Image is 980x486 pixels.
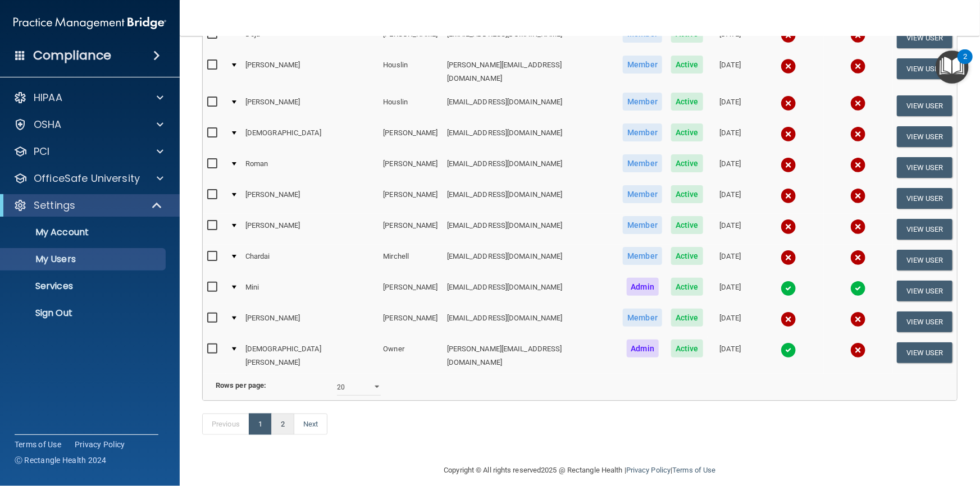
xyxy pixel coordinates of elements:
[379,337,442,374] td: Owner
[443,214,619,245] td: [EMAIL_ADDRESS][DOMAIN_NAME]
[241,53,379,90] td: [PERSON_NAME]
[241,276,379,306] td: Mini
[708,53,753,90] td: [DATE]
[623,185,662,203] span: Member
[897,250,952,270] button: View User
[443,90,619,121] td: [EMAIL_ADDRESS][DOMAIN_NAME]
[34,172,140,185] p: OfficeSafe University
[672,466,715,474] a: Terms of Use
[7,254,161,265] p: My Users
[708,276,753,306] td: [DATE]
[379,214,442,245] td: [PERSON_NAME]
[241,22,379,53] td: Deja
[897,188,952,209] button: View User
[34,118,62,131] p: OSHA
[897,342,952,363] button: View User
[241,306,379,337] td: [PERSON_NAME]
[379,183,442,214] td: [PERSON_NAME]
[671,340,703,357] span: Active
[13,12,166,34] img: PMB logo
[241,90,379,121] td: [PERSON_NAME]
[708,214,753,245] td: [DATE]
[75,439,125,450] a: Privacy Policy
[963,57,967,71] div: 2
[671,216,703,234] span: Active
[781,58,796,74] img: cross.ca9f0e7f.svg
[241,183,379,214] td: [PERSON_NAME]
[294,414,327,435] a: Next
[850,311,866,327] img: cross.ca9f0e7f.svg
[850,27,866,43] img: cross.ca9f0e7f.svg
[781,311,796,327] img: cross.ca9f0e7f.svg
[7,281,161,292] p: Services
[936,51,969,84] button: Open Resource Center, 2 new notifications
[7,227,161,238] p: My Account
[708,183,753,214] td: [DATE]
[443,245,619,276] td: [EMAIL_ADDRESS][DOMAIN_NAME]
[781,95,796,111] img: cross.ca9f0e7f.svg
[443,152,619,183] td: [EMAIL_ADDRESS][DOMAIN_NAME]
[7,308,161,319] p: Sign Out
[850,219,866,235] img: cross.ca9f0e7f.svg
[443,337,619,374] td: [PERSON_NAME][EMAIL_ADDRESS][DOMAIN_NAME]
[216,381,266,389] b: Rows per page:
[781,126,796,142] img: cross.ca9f0e7f.svg
[671,185,703,203] span: Active
[13,172,163,185] a: OfficeSafe University
[623,154,662,172] span: Member
[241,214,379,245] td: [PERSON_NAME]
[379,276,442,306] td: [PERSON_NAME]
[897,311,952,332] button: View User
[443,22,619,53] td: [EMAIL_ADDRESS][DOMAIN_NAME]
[897,58,952,79] button: View User
[623,247,662,265] span: Member
[850,157,866,173] img: cross.ca9f0e7f.svg
[708,152,753,183] td: [DATE]
[850,250,866,265] img: cross.ca9f0e7f.svg
[33,48,111,63] h4: Compliance
[623,309,662,327] span: Member
[671,309,703,327] span: Active
[241,337,379,374] td: [DEMOGRAPHIC_DATA][PERSON_NAME]
[627,278,659,296] span: Admin
[443,183,619,214] td: [EMAIL_ADDRESS][DOMAIN_NAME]
[671,278,703,296] span: Active
[623,93,662,111] span: Member
[379,121,442,152] td: [PERSON_NAME]
[241,152,379,183] td: Roman
[443,53,619,90] td: [PERSON_NAME][EMAIL_ADDRESS][DOMAIN_NAME]
[671,154,703,172] span: Active
[850,188,866,204] img: cross.ca9f0e7f.svg
[897,126,952,147] button: View User
[781,250,796,265] img: cross.ca9f0e7f.svg
[781,188,796,204] img: cross.ca9f0e7f.svg
[897,219,952,240] button: View User
[13,145,163,158] a: PCI
[13,118,163,131] a: OSHA
[897,95,952,116] button: View User
[271,414,294,435] a: 2
[379,152,442,183] td: [PERSON_NAME]
[850,342,866,358] img: cross.ca9f0e7f.svg
[379,306,442,337] td: [PERSON_NAME]
[443,121,619,152] td: [EMAIL_ADDRESS][DOMAIN_NAME]
[781,219,796,235] img: cross.ca9f0e7f.svg
[13,199,163,212] a: Settings
[34,91,62,104] p: HIPAA
[443,306,619,337] td: [EMAIL_ADDRESS][DOMAIN_NAME]
[249,414,272,435] a: 1
[15,439,61,450] a: Terms of Use
[708,90,753,121] td: [DATE]
[671,93,703,111] span: Active
[897,281,952,301] button: View User
[781,157,796,173] img: cross.ca9f0e7f.svg
[627,340,659,357] span: Admin
[708,306,753,337] td: [DATE]
[781,342,796,358] img: tick.e7d51cea.svg
[13,91,163,104] a: HIPAA
[708,22,753,53] td: [DATE]
[623,56,662,74] span: Member
[708,337,753,374] td: [DATE]
[671,56,703,74] span: Active
[379,22,442,53] td: [PERSON_NAME]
